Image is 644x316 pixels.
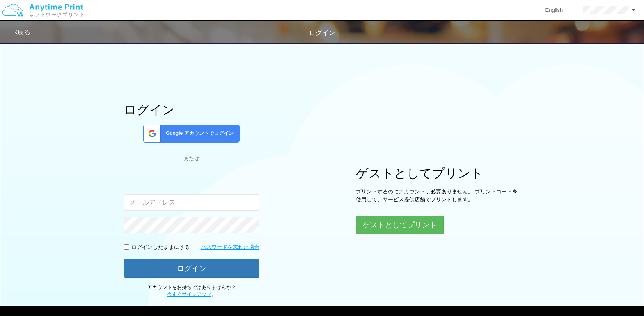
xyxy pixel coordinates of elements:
[201,243,259,251] a: パスワードを忘れた場合
[356,216,444,234] button: ゲストとしてプリント
[124,284,259,298] p: アカウントをお持ちではありませんか？
[131,243,190,251] p: ログインしたままにする
[167,291,216,297] span: 。
[124,259,259,278] button: ログイン
[124,155,259,163] div: または
[15,29,30,36] a: 戻る
[124,194,259,211] input: メールアドレス
[163,130,234,137] span: Google アカウントでログイン
[124,103,259,116] h1: ログイン
[309,29,335,36] span: ログイン
[167,291,211,297] a: 今すぐサインアップ
[356,166,520,180] h1: ゲストとしてプリント
[356,188,520,203] p: プリントするのにアカウントは必要ありません。 プリントコードを使用して、サービス提供店舗でプリントします。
